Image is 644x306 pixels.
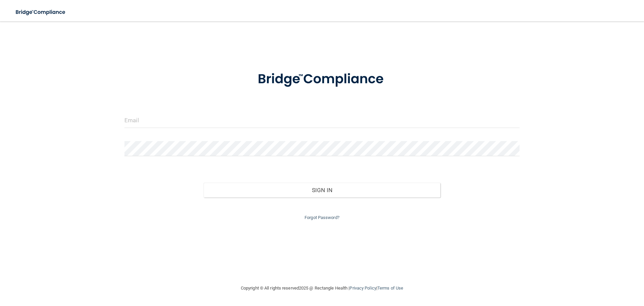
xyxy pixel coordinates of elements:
[244,62,400,97] img: bridge_compliance_login_screen.278c3ca4.svg
[377,286,403,291] a: Terms of Use
[305,215,339,220] a: Forgot Password?
[10,5,72,19] img: bridge_compliance_login_screen.278c3ca4.svg
[350,286,376,291] a: Privacy Policy
[204,183,441,198] button: Sign In
[124,113,520,128] input: Email
[200,277,444,299] div: Copyright © All rights reserved 2025 @ Rectangle Health | |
